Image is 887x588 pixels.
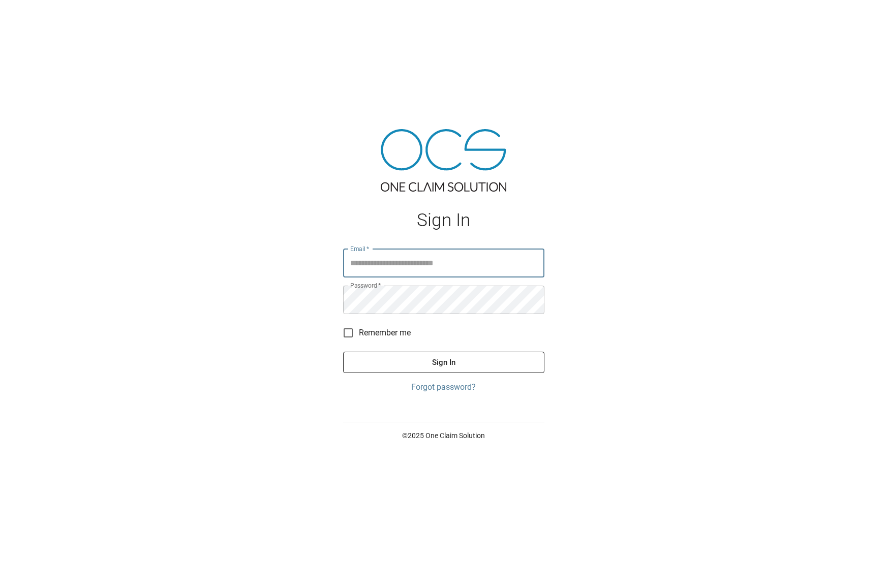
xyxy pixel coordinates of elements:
[343,430,544,441] p: © 2025 One Claim Solution
[343,210,544,231] h1: Sign In
[350,244,370,253] label: Email
[359,327,411,339] span: Remember me
[343,352,544,373] button: Sign In
[381,129,506,192] img: ocs-logo-tra.png
[343,381,544,393] a: Forgot password?
[350,281,381,290] label: Password
[12,6,53,26] img: ocs-logo-white-transparent.png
